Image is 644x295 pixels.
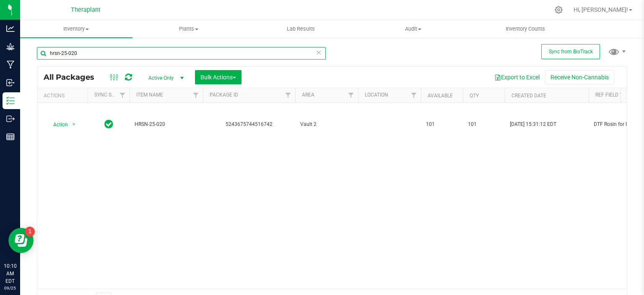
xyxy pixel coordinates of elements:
[6,115,15,123] inline-svg: Outbound
[44,93,84,99] div: Actions
[136,92,163,98] a: Item Name
[541,44,600,59] button: Sync from BioTrack
[428,93,453,99] a: Available
[426,120,458,128] span: 101
[494,25,556,33] span: Inventory Counts
[365,92,388,98] a: Location
[116,88,130,102] a: Filter
[46,119,68,131] span: Action
[245,20,357,38] a: Lab Results
[210,92,238,98] a: Package ID
[6,24,15,33] inline-svg: Analytics
[20,25,132,33] span: Inventory
[71,6,101,13] span: Theraplant
[4,262,16,285] p: 10:10 AM EDT
[69,119,79,131] span: select
[512,93,546,99] a: Created Date
[549,49,593,55] span: Sync from BioTrack
[133,25,244,33] span: Plants
[407,88,421,102] a: Filter
[6,60,15,69] inline-svg: Manufacturing
[4,285,16,291] p: 09/25
[468,120,500,128] span: 101
[6,78,15,87] inline-svg: Inbound
[189,88,203,102] a: Filter
[357,25,469,33] span: Audit
[6,42,15,51] inline-svg: Grow
[104,118,113,130] span: In Sync
[553,6,564,14] div: Manage settings
[545,70,614,84] button: Receive Non-Cannabis
[357,20,469,38] a: Audit
[470,93,479,99] a: Qty
[6,133,15,141] inline-svg: Reports
[202,120,296,128] div: 5243675744516742
[132,20,245,38] a: Plants
[94,92,127,98] a: Sync Status
[275,25,326,33] span: Lab Results
[302,92,314,98] a: Area
[195,70,241,84] button: Bulk Actions
[316,47,322,58] span: Clear
[37,47,326,60] input: Search Package ID, Item Name, SKU, Lot or Part Number...
[281,88,295,102] a: Filter
[135,120,198,128] span: HRSN-25-020
[6,97,15,105] inline-svg: Inventory
[489,70,545,84] button: Export to Excel
[200,74,236,81] span: Bulk Actions
[510,120,556,128] span: [DATE] 15:31:12 EDT
[300,120,353,128] span: Vault 2
[574,6,628,13] span: Hi, [PERSON_NAME]!
[344,88,358,102] a: Filter
[469,20,582,38] a: Inventory Counts
[20,20,132,38] a: Inventory
[595,92,623,98] a: Ref Field 1
[44,73,103,82] span: All Packages
[25,227,35,237] iframe: Resource center unread badge
[8,228,34,253] iframe: Resource center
